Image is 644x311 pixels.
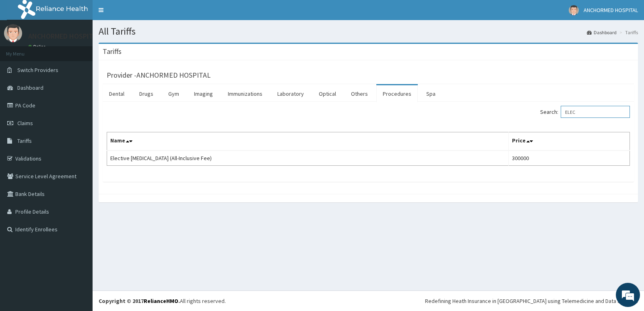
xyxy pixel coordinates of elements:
[345,85,374,102] a: Others
[188,85,219,102] a: Imaging
[561,106,630,118] input: Search:
[15,40,33,60] img: d_794563401_company_1708531726252_794563401
[47,101,111,183] span: We're online!
[509,150,630,166] td: 300000
[425,297,638,305] div: Redefining Heath Insurance in [GEOGRAPHIC_DATA] using Telemedicine and Data Science!
[420,85,442,102] a: Spa
[42,45,135,56] div: Chat with us now
[28,33,101,40] p: ANCHORMED HOSPITAL
[144,297,178,305] a: RelianceHMO
[107,132,509,151] th: Name
[17,119,33,127] span: Claims
[99,26,638,37] h1: All Tariffs
[103,85,131,102] a: Dental
[93,290,644,311] footer: All rights reserved.
[132,4,151,23] div: Minimize live chat window
[584,6,638,14] span: ANCHORMED HOSPITAL
[376,85,418,102] a: Procedures
[28,44,47,49] a: Online
[107,150,509,166] td: Elective [MEDICAL_DATA] (All-Inclusive Fee)
[162,85,186,102] a: Gym
[17,84,43,91] span: Dashboard
[221,85,269,102] a: Immunizations
[133,85,160,102] a: Drugs
[271,85,310,102] a: Laboratory
[107,72,211,79] h3: Provider - ANCHORMED HOSPITAL
[4,24,22,42] img: User Image
[99,297,180,305] strong: Copyright © 2017 .
[312,85,343,102] a: Optical
[103,48,122,55] h3: Tariffs
[587,29,617,36] a: Dashboard
[569,5,579,15] img: User Image
[17,137,32,144] span: Tariffs
[17,66,58,74] span: Switch Providers
[4,220,153,248] textarea: Type your message and hit 'Enter'
[617,29,638,36] li: Tariffs
[509,132,630,151] th: Price
[540,106,630,118] label: Search:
